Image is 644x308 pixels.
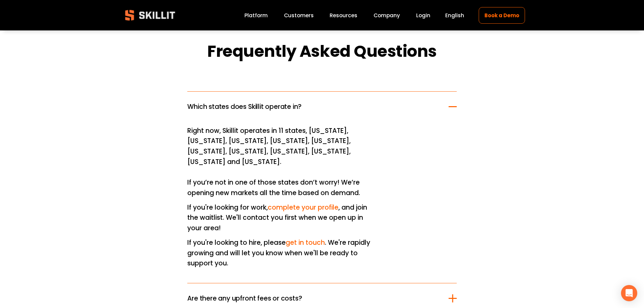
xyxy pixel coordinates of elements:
span: English [445,11,464,19]
p: Right now, Skillit operates in 11 states, [US_STATE], [US_STATE], [US_STATE], [US_STATE], [US_STA... [187,126,376,198]
div: Which states does Skillit operate in? [187,122,456,283]
p: If you're looking for work, , and join the waitlist. We'll contact you first when we open up in y... [187,203,376,234]
span: Resources [330,11,357,19]
strong: Frequently Asked Questions [207,40,437,63]
div: Open Intercom Messenger [621,285,637,301]
a: Platform [244,11,268,20]
span: Are there any upfront fees or costs? [187,293,448,303]
div: language picker [445,11,464,20]
span: Which states does Skillit operate in? [187,102,448,112]
p: If you're looking to hire, please . We're rapidly growing and will let you know when we'll be rea... [187,238,376,269]
a: Customers [284,11,314,20]
a: folder dropdown [330,11,357,20]
a: Company [374,11,400,20]
img: Skillit [119,5,181,25]
a: complete your profile [268,203,338,212]
a: get in touch [286,238,325,247]
a: Book a Demo [479,7,525,24]
button: Which states does Skillit operate in? [187,92,456,122]
a: Login [416,11,430,20]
